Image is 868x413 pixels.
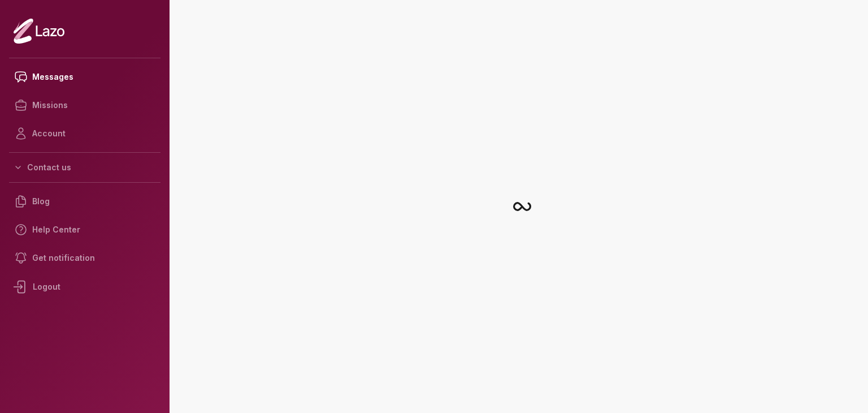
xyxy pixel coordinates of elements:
button: Contact us [9,157,160,178]
a: Account [9,119,160,148]
a: Missions [9,91,160,119]
a: Blog [9,187,160,216]
a: Help Center [9,216,160,244]
a: Messages [9,63,160,91]
div: Logout [9,272,160,302]
a: Get notification [9,244,160,272]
